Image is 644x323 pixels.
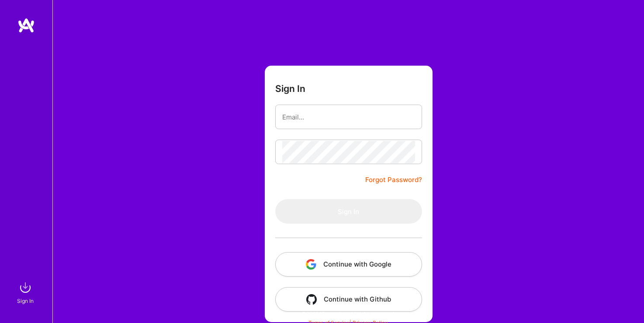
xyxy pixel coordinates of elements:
a: sign inSign In [18,279,34,305]
h3: Sign In [275,83,305,94]
img: icon [306,294,317,305]
img: logo [17,18,35,33]
a: Forgot Password? [365,175,422,185]
img: icon [306,259,316,270]
div: Sign In [17,296,34,305]
button: Continue with Google [275,252,422,277]
button: Sign In [275,199,422,224]
button: Continue with Github [275,287,422,312]
input: Email... [282,106,415,128]
img: sign in [17,279,34,296]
